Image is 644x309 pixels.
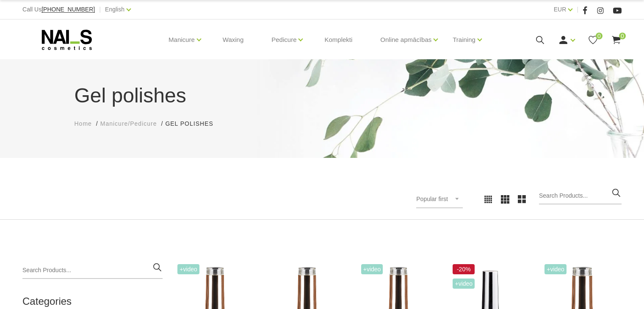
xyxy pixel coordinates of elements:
h2: Categories [22,296,163,307]
a: Pedicure [271,23,296,57]
span: | [577,4,578,15]
span: +Video [361,264,383,274]
span: [PHONE_NUMBER] [41,6,95,13]
a: EUR [554,4,567,14]
a: 0 [588,35,598,45]
li: Gel polishes [165,119,221,128]
input: Search Products... [22,262,163,279]
a: Online apmācības [380,23,431,57]
a: Manicure [169,23,195,57]
span: -20% [453,264,475,274]
span: +Video [544,264,567,274]
a: Manicure/Pedicure [100,119,157,128]
input: Search Products... [539,188,622,204]
a: Waxing [216,19,250,60]
h1: Gel polishes [75,80,570,111]
span: 0 [619,33,626,39]
a: Home [75,119,92,128]
a: [PHONE_NUMBER] [41,6,95,13]
span: 0 [596,33,603,39]
a: English [105,4,124,14]
a: Komplekti [318,19,359,60]
span: Manicure/Pedicure [100,120,157,127]
a: Training [453,23,475,57]
span: +Video [453,279,475,289]
a: 0 [611,35,622,45]
span: | [99,4,101,15]
span: Popular first [416,196,448,202]
span: Home [75,120,92,127]
div: Call Us [22,4,95,15]
span: +Video [177,264,199,274]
